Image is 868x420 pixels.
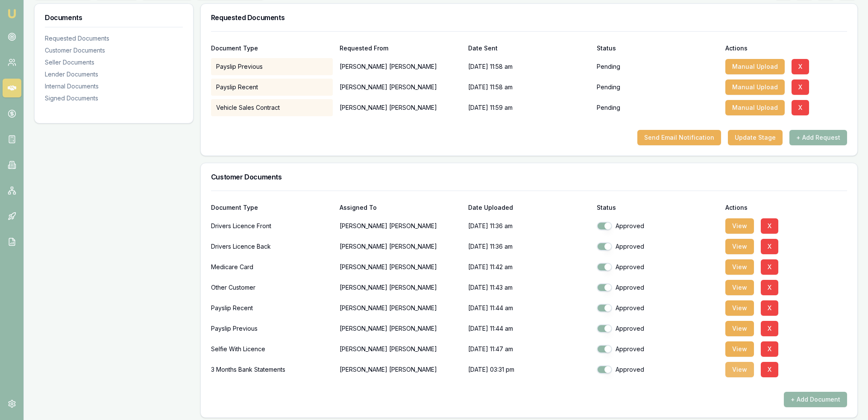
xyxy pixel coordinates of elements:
p: Pending [597,83,620,91]
p: [PERSON_NAME] [PERSON_NAME] [340,341,461,358]
div: Approved [597,222,718,230]
button: View [725,239,754,254]
button: X [792,100,809,115]
div: Vehicle Sales Contract [211,99,333,116]
div: Date Uploaded [468,205,590,211]
div: Document Type [211,45,333,51]
div: Payslip Previous [211,320,333,337]
div: Approved [597,365,718,374]
p: [PERSON_NAME] [PERSON_NAME] [340,79,461,96]
div: Lender Documents [45,70,183,79]
button: X [761,239,778,254]
button: + Add Request [789,130,847,145]
div: Date Sent [468,45,590,51]
div: Signed Documents [45,94,183,103]
div: Status [597,45,718,51]
p: [DATE] 11:36 am [468,238,590,255]
p: [PERSON_NAME] [PERSON_NAME] [340,258,461,276]
p: [DATE] 11:44 am [468,300,590,317]
div: Approved [597,242,718,251]
button: View [725,362,754,377]
p: [DATE] 11:47 am [468,341,590,358]
div: Approved [597,345,718,353]
button: + Add Document [784,392,847,407]
button: View [725,300,754,316]
div: [DATE] 11:58 am [468,79,590,96]
div: Document Type [211,205,333,211]
div: Approved [597,324,718,333]
button: Update Stage [728,130,783,145]
div: Status [597,205,718,211]
h3: Requested Documents [211,14,847,21]
div: Seller Documents [45,58,183,67]
div: Selfie With Licence [211,341,333,358]
div: Actions [725,45,847,51]
button: X [761,362,778,377]
button: X [761,218,778,234]
button: Send Email Notification [637,130,721,145]
div: Other Customer [211,279,333,296]
button: View [725,321,754,336]
div: Drivers Licence Front [211,217,333,235]
p: [PERSON_NAME] [PERSON_NAME] [340,99,461,116]
p: Pending [597,62,620,71]
div: Actions [725,205,847,211]
div: Medicare Card [211,258,333,276]
div: Internal Documents [45,82,183,91]
div: Requested From [340,45,461,51]
div: Approved [597,263,718,271]
div: 3 Months Bank Statements [211,361,333,378]
img: emu-icon-u.png [7,9,17,19]
p: [PERSON_NAME] [PERSON_NAME] [340,58,461,75]
button: Manual Upload [725,100,785,115]
div: Drivers Licence Back [211,238,333,255]
p: [DATE] 11:42 am [468,258,590,276]
p: [PERSON_NAME] [PERSON_NAME] [340,300,461,317]
p: [PERSON_NAME] [PERSON_NAME] [340,238,461,255]
button: X [761,280,778,295]
p: [PERSON_NAME] [PERSON_NAME] [340,320,461,337]
button: View [725,218,754,234]
button: X [761,259,778,275]
div: Assigned To [340,205,461,211]
button: Manual Upload [725,79,785,95]
p: [DATE] 03:31 pm [468,361,590,378]
button: View [725,280,754,295]
div: Customer Documents [45,46,183,55]
button: X [792,59,809,74]
div: Approved [597,283,718,292]
button: X [761,321,778,336]
p: [DATE] 11:43 am [468,279,590,296]
div: Payslip Previous [211,58,333,75]
p: [DATE] 11:44 am [468,320,590,337]
p: [PERSON_NAME] [PERSON_NAME] [340,361,461,378]
p: [DATE] 11:36 am [468,217,590,235]
button: View [725,259,754,275]
h3: Customer Documents [211,173,847,180]
p: [PERSON_NAME] [PERSON_NAME] [340,217,461,235]
div: [DATE] 11:59 am [468,99,590,116]
button: View [725,341,754,357]
p: [PERSON_NAME] [PERSON_NAME] [340,279,461,296]
div: Requested Documents [45,34,183,43]
button: X [761,300,778,316]
div: Payslip Recent [211,79,333,96]
button: X [761,341,778,357]
div: Payslip Recent [211,300,333,317]
button: X [792,79,809,95]
h3: Documents [45,14,183,21]
button: Manual Upload [725,59,785,74]
p: Pending [597,103,620,112]
div: Approved [597,304,718,312]
div: [DATE] 11:58 am [468,58,590,75]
